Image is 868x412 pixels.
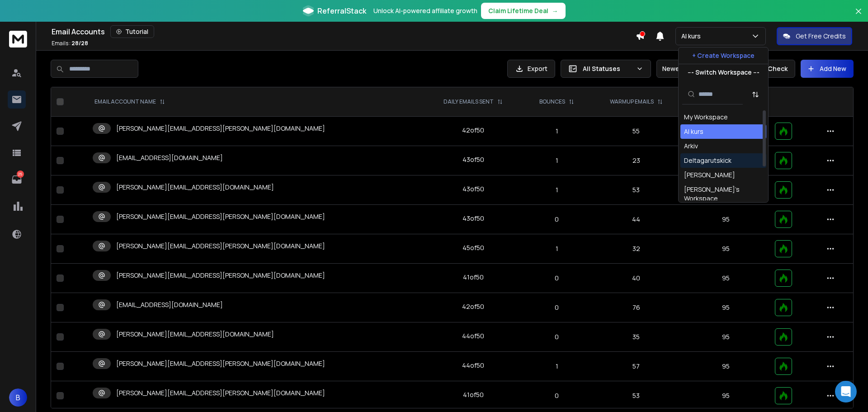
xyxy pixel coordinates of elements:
button: Tutorial [110,25,154,38]
div: Deltagarutskick [684,156,731,165]
td: 35 [590,322,682,352]
div: EMAIL ACCOUNT NAME [94,98,165,105]
div: 41 of 50 [463,273,484,282]
td: 95 [682,352,769,381]
a: 25 [8,170,26,189]
p: 1 [529,185,585,194]
button: Export [507,60,555,78]
button: + Create Workspace [679,47,768,64]
p: [EMAIL_ADDRESS][DOMAIN_NAME] [116,300,223,309]
span: → [552,6,558,15]
p: 0 [529,332,585,341]
p: 0 [529,274,585,283]
td: 53 [590,381,682,411]
span: 28 / 28 [71,39,88,47]
td: 95 [682,381,769,411]
p: 0 [529,215,585,224]
td: 95 [682,322,769,352]
div: [PERSON_NAME] [684,170,735,180]
p: WARMUP EMAILS [610,98,654,105]
p: DAILY EMAILS SENT [443,98,494,105]
p: 25 [17,170,24,178]
div: 42 of 50 [462,126,484,135]
div: 45 of 50 [462,243,484,252]
p: [EMAIL_ADDRESS][DOMAIN_NAME] [116,153,223,162]
div: Email Accounts [52,25,636,38]
p: Unlock AI-powered affiliate growth [373,6,477,15]
td: 55 [590,117,682,146]
div: 43 of 50 [462,185,484,194]
div: 43 of 50 [462,155,484,164]
p: 1 [529,362,585,371]
div: 43 of 50 [462,214,484,223]
button: Add New [801,60,854,78]
button: Sort by Sort A-Z [746,85,764,104]
p: [PERSON_NAME][EMAIL_ADDRESS][PERSON_NAME][DOMAIN_NAME] [116,124,325,133]
td: 95 [682,293,769,322]
td: 44 [590,205,682,234]
p: AI kurs [681,32,704,41]
button: B [9,388,27,407]
p: --- Switch Workspace --- [688,68,759,77]
p: Get Free Credits [796,32,846,41]
button: Newest [656,60,715,78]
p: Emails : [52,40,88,47]
p: + Create Workspace [692,51,755,60]
div: 41 of 50 [463,390,484,399]
p: BOUNCES [539,98,565,105]
p: [PERSON_NAME][EMAIL_ADDRESS][PERSON_NAME][DOMAIN_NAME] [116,242,325,251]
button: Claim Lifetime Deal→ [481,3,566,19]
div: AI kurs [684,127,703,136]
p: [PERSON_NAME][EMAIL_ADDRESS][PERSON_NAME][DOMAIN_NAME] [116,388,325,398]
p: [PERSON_NAME][EMAIL_ADDRESS][DOMAIN_NAME] [116,183,274,192]
button: Get Free Credits [777,27,852,45]
div: [PERSON_NAME]'s Workspace [684,185,763,203]
p: 0 [529,391,585,400]
p: All Statuses [583,64,632,73]
td: 32 [590,234,682,264]
div: 42 of 50 [462,302,484,311]
p: 1 [529,156,585,165]
p: [PERSON_NAME][EMAIL_ADDRESS][PERSON_NAME][DOMAIN_NAME] [116,212,325,221]
div: My Workspace [684,113,728,122]
p: [PERSON_NAME][EMAIL_ADDRESS][PERSON_NAME][DOMAIN_NAME] [116,359,325,368]
td: 57 [590,352,682,381]
p: [PERSON_NAME][EMAIL_ADDRESS][PERSON_NAME][DOMAIN_NAME] [116,271,325,280]
td: 95 [682,264,769,293]
p: 0 [529,303,585,312]
div: Arkiv [684,142,698,151]
td: 23 [590,146,682,175]
div: Open Intercom Messenger [835,381,857,403]
td: 76 [590,293,682,322]
span: ReferralStack [317,5,366,16]
div: 44 of 50 [462,331,484,341]
td: 95 [682,234,769,264]
p: [PERSON_NAME][EMAIL_ADDRESS][DOMAIN_NAME] [116,330,274,339]
td: 53 [590,175,682,205]
p: 1 [529,127,585,136]
td: 95 [682,205,769,234]
p: 1 [529,244,585,253]
td: 40 [590,264,682,293]
div: 44 of 50 [462,361,484,370]
button: Close banner [853,5,864,27]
